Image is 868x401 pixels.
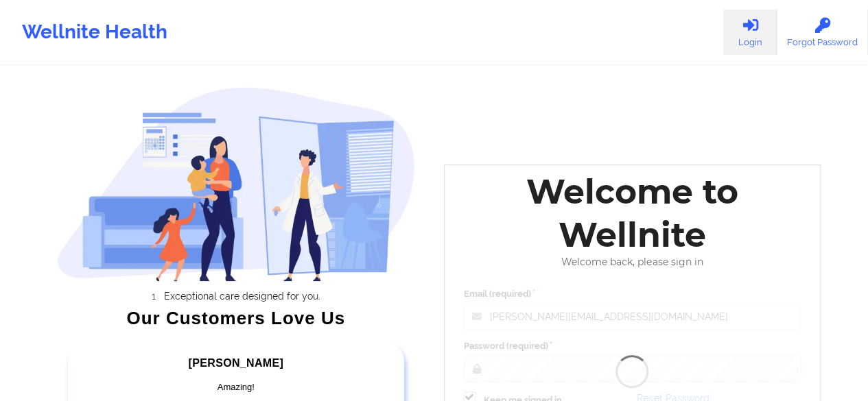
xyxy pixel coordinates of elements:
[723,10,777,55] a: Login
[69,291,415,302] li: Exceptional care designed for you.
[57,311,415,325] div: Our Customers Love Us
[777,10,868,55] a: Forgot Password
[189,357,283,369] span: [PERSON_NAME]
[91,380,382,394] div: Amazing!
[57,86,415,281] img: wellnite-auth-hero_200.c722682e.png
[454,170,811,256] div: Welcome to Wellnite
[454,256,811,268] div: Welcome back, please sign in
